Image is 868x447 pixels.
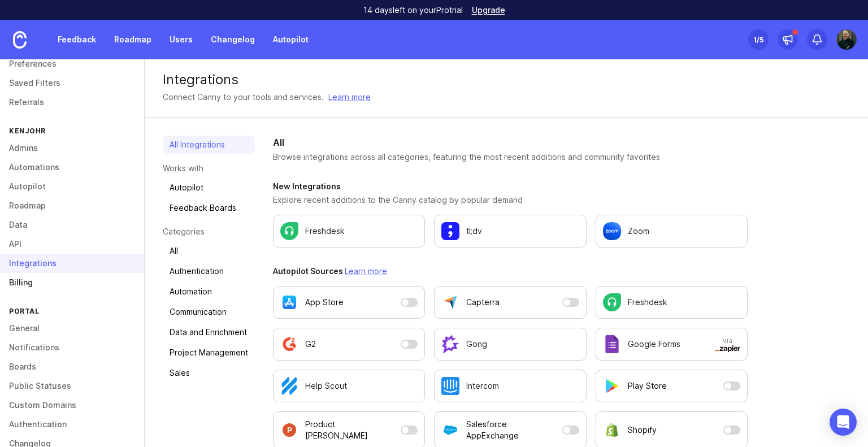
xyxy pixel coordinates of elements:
[628,338,680,350] p: Google Forms
[472,6,505,14] a: Upgrade
[830,409,857,436] div: Open Intercom Messenger
[466,380,499,392] p: Intercom
[273,370,425,402] a: Configure Help Scout settings.
[163,283,255,301] a: Automation
[273,136,748,149] h2: All
[273,328,425,361] button: G2 is currently disabled as an Autopilot data source. Open a modal to adjust settings.
[163,364,255,382] a: Sales
[13,31,27,49] img: Canny Home
[748,29,769,50] button: 1/5
[273,194,748,206] p: Explore recent additions to the Canny catalog by popular demand
[163,73,850,86] div: Integrations
[305,380,347,392] p: Help Scout
[466,225,482,237] p: tl;dv
[305,338,316,350] p: G2
[273,151,748,163] p: Browse integrations across all categories, featuring the most recent additions and community favo...
[204,29,262,50] a: Changelog
[163,303,255,321] a: Communication
[163,226,255,237] p: Categories
[466,419,557,441] p: Salesforce AppExchange
[273,181,748,192] h3: New Integrations
[628,225,649,237] p: Zoom
[51,29,103,50] a: Feedback
[163,242,255,260] a: All
[107,29,158,50] a: Roadmap
[628,424,657,436] p: Shopify
[434,370,586,402] a: Configure Intercom settings.
[466,338,487,350] p: Gong
[753,32,763,47] div: 1 /5
[163,136,255,154] a: All Integrations
[163,163,255,174] p: Works with
[466,297,500,308] p: Capterra
[628,297,667,308] p: Freshdesk
[434,286,586,319] button: Capterra is currently disabled as an Autopilot data source. Open a modal to adjust settings.
[305,419,396,441] p: Product [PERSON_NAME]
[266,29,315,50] a: Autopilot
[328,91,371,103] a: Learn more
[163,323,255,341] a: Data and Enrichment
[163,199,255,217] a: Feedback Boards
[715,345,740,352] img: svg+xml;base64,PHN2ZyB3aWR0aD0iNTAwIiBoZWlnaHQ9IjEzNiIgZmlsbD0ibm9uZSIgeG1sbnM9Imh0dHA6Ly93d3cudz...
[273,215,425,248] a: Configure Freshdesk settings.
[345,266,387,276] a: Learn more
[715,336,740,352] span: via
[363,5,463,16] p: 14 days left on your Pro trial
[163,262,255,280] a: Authentication
[596,215,748,248] a: Configure Zoom settings.
[273,286,425,319] button: App Store is currently disabled as an Autopilot data source. Open a modal to adjust settings.
[596,286,748,319] a: Configure Freshdesk settings.
[163,344,255,362] a: Project Management
[434,328,586,361] a: Configure Gong settings.
[163,29,199,50] a: Users
[628,380,667,392] p: Play Store
[596,328,748,361] a: Configure Google Forms in a new tab.
[434,215,586,248] a: Configure tl;dv settings.
[163,179,255,197] a: Autopilot
[163,91,324,103] div: Connect Canny to your tools and services.
[305,225,345,237] p: Freshdesk
[273,266,748,277] h3: Autopilot Sources
[305,297,344,308] p: App Store
[596,370,748,402] button: Play Store is currently disabled as an Autopilot data source. Open a modal to adjust settings.
[836,29,857,50] img: Christian Kaller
